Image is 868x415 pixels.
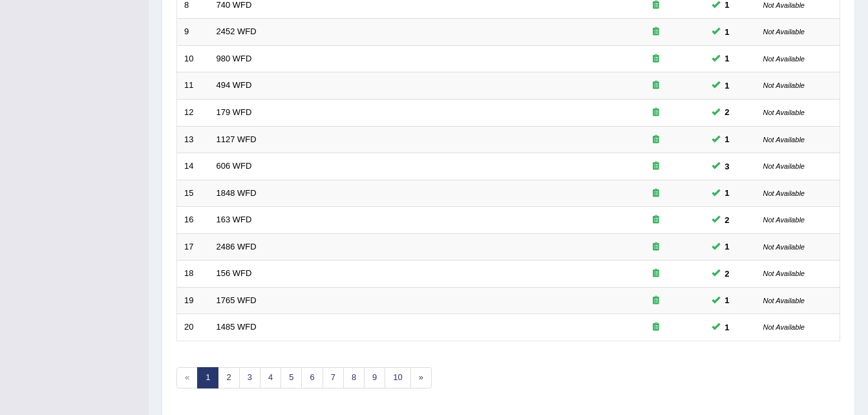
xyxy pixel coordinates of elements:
[217,27,257,36] a: 2452 WFD
[218,367,239,388] a: 2
[615,26,697,38] div: Exam occurring question
[720,240,735,253] span: You can still take this question
[176,367,198,388] span: «
[217,188,257,198] a: 1848 WFD
[217,80,252,90] a: 494 WFD
[177,126,209,153] td: 13
[720,186,735,200] span: You can still take this question
[197,367,218,388] a: 1
[763,243,805,251] small: Not Available
[615,268,697,280] div: Exam occurring question
[177,233,209,261] td: 17
[177,153,209,180] td: 14
[615,53,697,65] div: Exam occurring question
[763,270,805,277] small: Not Available
[615,107,697,119] div: Exam occurring question
[763,81,805,89] small: Not Available
[763,323,805,331] small: Not Available
[410,367,432,388] a: »
[177,99,209,126] td: 12
[763,1,805,9] small: Not Available
[217,161,252,171] a: 606 WFD
[763,55,805,63] small: Not Available
[217,107,252,117] a: 179 WFD
[720,133,735,146] span: You can still take this question
[177,207,209,234] td: 16
[217,295,257,305] a: 1765 WFD
[720,321,735,334] span: You can still take this question
[260,367,281,388] a: 4
[177,314,209,341] td: 20
[343,367,365,388] a: 8
[763,189,805,197] small: Not Available
[217,242,257,251] a: 2486 WFD
[177,72,209,100] td: 11
[177,287,209,314] td: 19
[720,293,735,307] span: You can still take this question
[177,261,209,288] td: 18
[720,267,735,281] span: You can still take this question
[281,367,302,388] a: 5
[385,367,410,388] a: 10
[763,136,805,144] small: Not Available
[615,187,697,200] div: Exam occurring question
[615,160,697,173] div: Exam occurring question
[177,180,209,207] td: 15
[615,134,697,146] div: Exam occurring question
[615,321,697,334] div: Exam occurring question
[323,367,344,388] a: 7
[720,160,735,173] span: You can still take this question
[763,109,805,116] small: Not Available
[217,54,252,63] a: 980 WFD
[239,367,260,388] a: 3
[720,79,735,92] span: You can still take this question
[720,213,735,227] span: You can still take this question
[720,25,735,39] span: You can still take this question
[720,105,735,119] span: You can still take this question
[177,19,209,46] td: 9
[615,241,697,253] div: Exam occurring question
[301,367,323,388] a: 6
[217,134,257,144] a: 1127 WFD
[615,214,697,226] div: Exam occurring question
[217,268,252,278] a: 156 WFD
[763,28,805,36] small: Not Available
[720,52,735,65] span: You can still take this question
[763,216,805,224] small: Not Available
[177,45,209,72] td: 10
[763,297,805,304] small: Not Available
[763,162,805,170] small: Not Available
[217,322,257,332] a: 1485 WFD
[364,367,385,388] a: 9
[615,295,697,307] div: Exam occurring question
[615,80,697,92] div: Exam occurring question
[217,215,252,224] a: 163 WFD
